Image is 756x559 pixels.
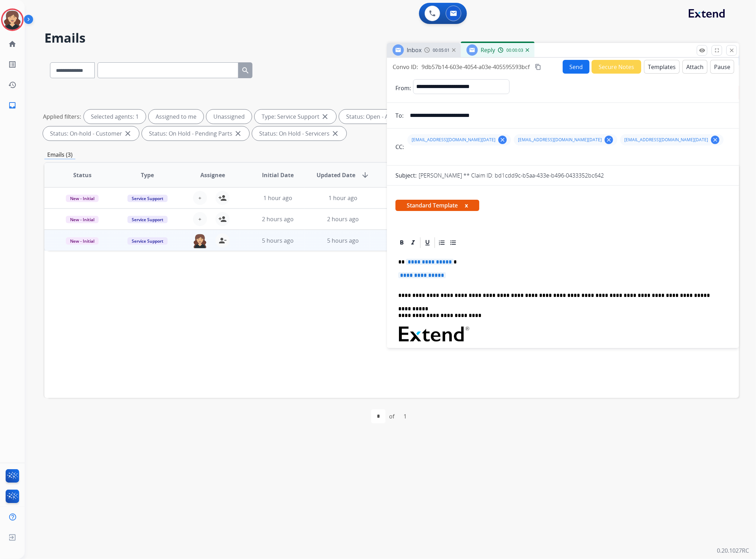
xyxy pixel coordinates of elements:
[73,171,92,179] span: Status
[395,111,404,120] p: To:
[422,237,433,248] div: Underline
[198,194,201,202] span: +
[44,150,75,159] p: Emails (3)
[263,194,292,202] span: 1 hour ago
[241,66,250,75] mat-icon: search
[729,47,735,54] mat-icon: close
[699,47,705,54] mat-icon: remove_red_eye
[317,171,355,179] span: Updated Date
[8,101,17,110] mat-icon: inbox
[141,171,154,179] span: Type
[149,110,204,124] div: Assigned to me
[437,237,447,248] div: Ordered List
[408,237,418,248] div: Italic
[127,195,168,202] span: Service Support
[262,237,294,244] span: 5 hours ago
[419,171,604,180] p: [PERSON_NAME] ** Claim ID: bd1cdd9c-b5aa-433e-b496-0433352bc642
[66,216,99,223] span: New - Initial
[412,137,495,143] span: [EMAIL_ADDRESS][DOMAIN_NAME][DATE]
[66,195,99,202] span: New - Initial
[714,47,720,54] mat-icon: fullscreen
[193,212,207,226] button: +
[712,137,718,143] mat-icon: clear
[395,143,404,151] p: CC:
[606,137,612,143] mat-icon: clear
[218,215,227,223] mat-icon: person_add
[407,46,421,54] span: Inbox
[8,60,17,69] mat-icon: list_alt
[262,215,294,223] span: 2 hours ago
[448,237,458,248] div: Bullet List
[395,171,417,180] p: Subject:
[8,81,17,89] mat-icon: history
[321,112,329,121] mat-icon: close
[43,126,139,141] div: Status: On-hold - Customer
[331,129,339,138] mat-icon: close
[262,171,294,179] span: Initial Date
[84,110,146,124] div: Selected agents: 1
[710,60,734,74] button: Pause
[592,60,641,74] button: Secure Notes
[682,60,707,74] button: Attach
[193,234,207,248] img: agent-avatar
[44,31,739,45] h2: Emails
[393,63,418,71] p: Convo ID:
[234,129,242,138] mat-icon: close
[127,237,168,245] span: Service Support
[389,412,394,421] div: of
[481,46,495,54] span: Reply
[124,129,132,138] mat-icon: close
[624,137,708,143] span: [EMAIL_ADDRESS][DOMAIN_NAME][DATE]
[421,63,530,71] span: 9db57b14-603e-4054-a03e-405595593bcf
[518,137,602,143] span: [EMAIL_ADDRESS][DOMAIN_NAME][DATE]
[193,191,207,205] button: +
[563,60,589,74] button: Send
[200,171,225,179] span: Assignee
[8,40,17,48] mat-icon: home
[396,237,407,248] div: Bold
[327,215,359,223] span: 2 hours ago
[535,64,541,70] mat-icon: content_copy
[218,236,227,245] mat-icon: person_remove
[218,194,227,202] mat-icon: person_add
[395,84,411,92] p: From:
[644,60,680,74] button: Templates
[66,237,99,245] span: New - Initial
[465,201,468,210] button: x
[2,10,22,30] img: avatar
[43,112,81,121] p: Applied filters:
[395,200,479,211] span: Standard Template
[206,110,252,124] div: Unassigned
[327,237,359,244] span: 5 hours ago
[339,110,408,124] div: Status: Open - All
[142,126,249,141] div: Status: On Hold - Pending Parts
[127,216,168,223] span: Service Support
[398,409,412,423] div: 1
[717,546,749,555] p: 0.20.1027RC
[198,215,201,223] span: +
[433,48,450,53] span: 00:05:01
[499,137,506,143] mat-icon: clear
[361,171,369,179] mat-icon: arrow_downward
[252,126,346,141] div: Status: On Hold - Servicers
[255,110,336,124] div: Type: Service Support
[329,194,357,202] span: 1 hour ago
[506,48,523,53] span: 00:00:03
